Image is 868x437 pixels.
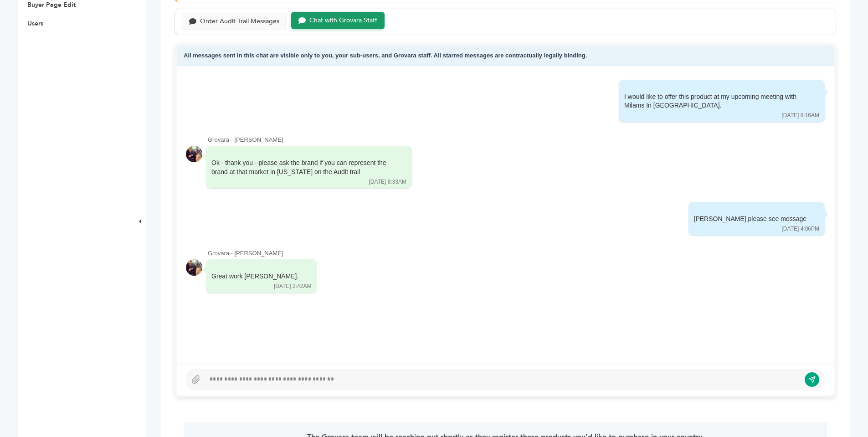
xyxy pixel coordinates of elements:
div: [DATE] 4:06PM [782,225,819,233]
a: Users [27,19,43,28]
div: [DATE] 2:42AM [274,283,311,290]
div: Grovara - [PERSON_NAME] [208,136,825,144]
a: Buyer Page Edit [27,0,76,9]
div: [DATE] 8:16AM [782,112,819,119]
div: All messages sent in this chat are visible only to you, your sub-users, and Grovara staff. All st... [177,46,834,66]
div: [DATE] 8:33AM [369,178,406,186]
div: I would like to offer this product at my upcoming meeting with Milams In [GEOGRAPHIC_DATA]. [624,93,806,110]
div: Order Audit Trail Messages [200,18,279,26]
div: Chat with Grovara Staff [309,17,377,25]
div: Great work [PERSON_NAME]. [211,272,298,281]
div: [PERSON_NAME] please see message [694,215,806,224]
div: Ok - thank you - please ask the brand if you can represent the brand at that market in [US_STATE]... [211,159,394,176]
div: Grovara - [PERSON_NAME] [208,249,825,257]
